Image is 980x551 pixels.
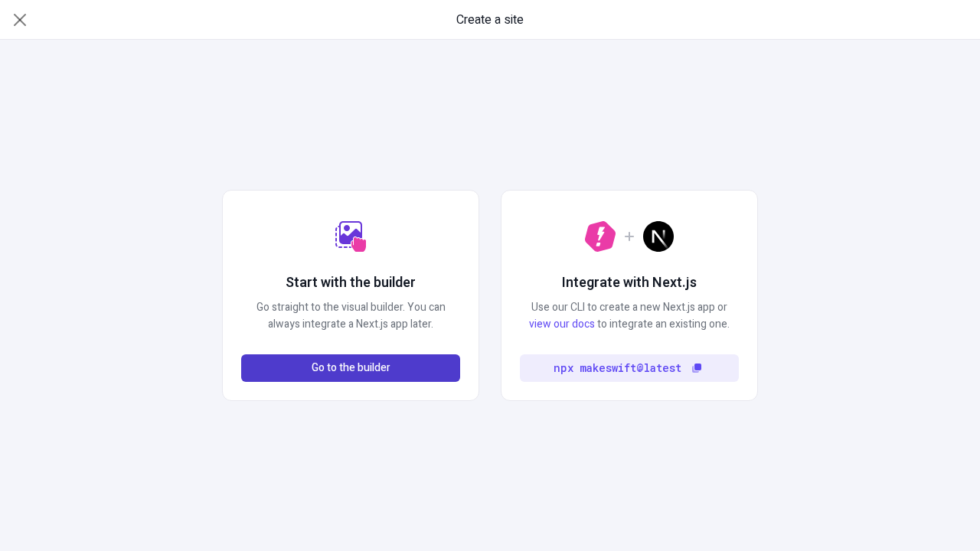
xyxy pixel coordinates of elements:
h2: Integrate with Next.js [562,273,697,293]
p: Use our CLI to create a new Next.js app or to integrate an existing one. [520,299,739,333]
p: Go straight to the visual builder. You can always integrate a Next.js app later. [241,299,460,333]
span: Go to the builder [312,360,390,377]
code: npx makeswift@latest [554,360,681,377]
button: Go to the builder [241,354,460,382]
span: Create a site [456,11,524,29]
h2: Start with the builder [286,273,416,293]
a: view our docs [529,316,595,332]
